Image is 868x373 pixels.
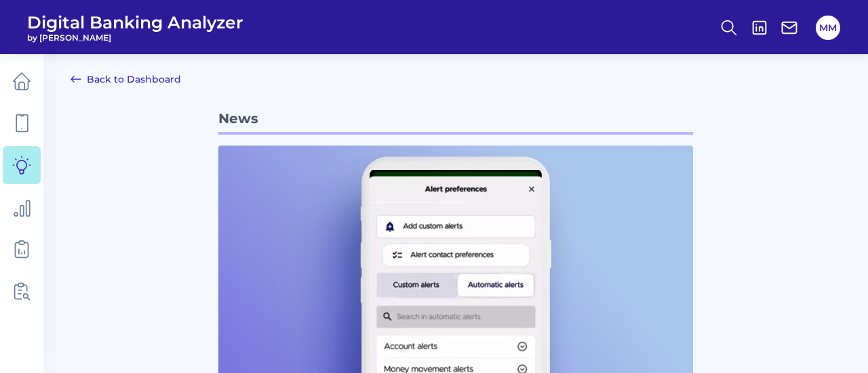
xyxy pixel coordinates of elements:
[27,32,243,43] span: by [PERSON_NAME]
[218,105,693,135] p: News
[71,71,181,87] a: Back to Dashboard
[816,16,840,40] button: MM
[27,12,243,32] span: Digital Banking Analyzer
